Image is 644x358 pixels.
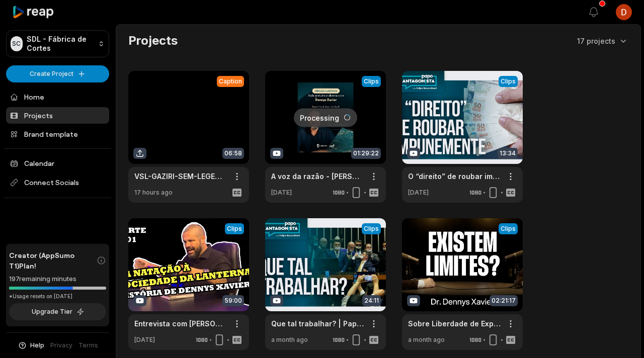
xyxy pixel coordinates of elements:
a: Projects [6,107,109,124]
a: O “direito” de roubar impunemente | Papo Antagonista com [PERSON_NAME] Brasil - [DATE] [408,171,501,182]
div: *Usage resets on [DATE] [9,293,106,300]
a: Terms [78,341,98,350]
a: A voz da razão - [PERSON_NAME] - Encontro 1 Círculo [PERSON_NAME] [271,171,364,182]
div: 197 remaining minutes [9,274,106,284]
button: 17 projects [577,36,628,46]
button: Create Project [6,65,109,82]
a: Privacy [50,341,72,350]
button: Help [18,341,44,350]
span: Help [30,341,44,350]
h2: Projects [128,33,178,49]
a: Que tal trabalhar? | Papo Antagonista com [PERSON_NAME] Brasil - [DATE] [271,318,364,329]
span: Connect Socials [6,173,109,192]
a: Sobre Liberdade de Expressão - Dr. [PERSON_NAME] [Ep. 131] [408,318,501,329]
a: Brand template [6,126,109,142]
a: VSL-GAZIRI-SEM-LEGENDA [134,171,227,182]
span: Creator (AppSumo T1) Plan! [9,250,97,271]
a: Entrevista com [PERSON_NAME] Pt. 01 - Liberdade e Política com [PERSON_NAME] [134,318,227,329]
a: Calendar [6,155,109,171]
button: Upgrade Tier [9,303,106,320]
p: SDL - Fábrica de Cortes [27,35,95,53]
a: Home [6,88,109,105]
div: SC [11,36,23,51]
